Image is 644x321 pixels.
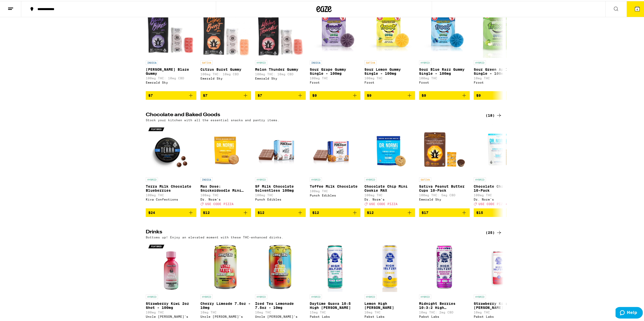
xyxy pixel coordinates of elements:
p: Chocolate Chip Cookie 10-Pack [474,183,524,191]
p: 100mg THC [310,188,360,192]
p: 100mg THC [146,310,196,313]
div: Pabst Labs [364,314,415,317]
div: Emerald Sky [200,76,251,79]
img: Dr. Norm's - Chocolate Chip Mini Cookie MAX [364,123,415,174]
img: Emerald Sky - Sativa Peanut Butter Cups 10-Pack [419,123,470,174]
p: Sour Grape Gummy Single - 100mg [310,66,360,75]
p: Stock your kitchen with all the essential snacks and pantry items. [146,117,279,121]
span: $9 [367,92,371,96]
div: Emerald Sky [419,197,470,200]
span: $12 [203,210,210,214]
p: 10mg THC [255,310,306,313]
h2: Drinks [146,229,477,235]
button: Add to bag [146,90,196,99]
iframe: Opens a widget where you can find more information [615,306,643,318]
button: Add to bag [200,90,251,99]
p: 10mg THC [474,76,524,79]
p: Sativa Peanut Butter Cups 10-Pack [419,183,470,191]
p: 10mg THC [200,310,251,313]
div: Pabst Labs [419,314,470,317]
p: 100mg THC [310,76,360,79]
h2: Chocolate and Baked Goods [146,111,477,117]
span: $7 [148,92,153,96]
button: Add to bag [364,207,415,216]
p: 100mg THC: 10mg CBD [200,71,251,75]
p: Iced Tea Lemonade 7.5oz - 10mg [255,301,306,309]
p: 100mg THC: 5mg CBD [419,192,470,196]
a: Open page for Sour Grape Gummy Single - 100mg from Froot [310,6,360,90]
div: Uncle [PERSON_NAME]'s [255,314,306,317]
p: 108mg THC [200,192,251,196]
a: Open page for Daytime Guava 10:5 High Seltzer from Pabst Labs [310,240,360,320]
a: Open page for Toffee Milk Chocolate from Punch Edibles [310,123,360,207]
img: Froot - Sour Lemon Gummy Single - 100mg [364,6,415,57]
button: Add to bag [146,207,196,216]
p: 100mg THC [146,192,196,196]
p: 100mg THC: 10mg CBD [146,76,196,79]
a: Open page for SF Milk Chocolate Solventless 100mg from Punch Edibles [255,123,306,207]
p: INDICA [146,59,158,64]
span: $9 [476,92,481,96]
a: Open page for Strawberry Kiwi 2oz Shot - 100mg from Uncle Arnie's [146,240,196,320]
img: Uncle Arnie's - Strawberry Kiwi 2oz Shot - 100mg [146,240,196,291]
a: Open page for Chocolate Chip Mini Cookie MAX from Dr. Norm's [364,123,415,207]
span: $15 [476,210,483,214]
a: Open page for Sour Green Apple Gummy Single - 100mg from Froot [474,6,524,90]
span: USE CODE PIZZA [205,202,234,205]
div: Kiva Confections [146,197,196,200]
div: Froot [364,80,415,83]
img: Dr. Norm's - Chocolate Chip Cookie 10-Pack [474,123,524,174]
span: $17 [422,210,428,214]
p: Cherry Limeade 7.5oz - 10mg [200,301,251,309]
span: USE CODE PIZZA [369,202,398,205]
p: INDICA [310,59,322,64]
p: HYBRID [419,59,431,64]
a: Open page for Terra Milk Chocolate Blueberries from Kiva Confections [146,123,196,207]
p: 100mg THC [255,192,306,196]
a: Open page for Melon Thunder Gummy from Emerald Sky [255,6,306,90]
button: Add to bag [474,90,524,99]
p: Strawberry Kiwi 2oz Shot - 100mg [146,301,196,309]
div: Pabst Labs [474,314,524,317]
span: $12 [367,210,374,214]
p: HYBRID [146,176,158,181]
span: $7 [203,92,207,96]
span: $12 [312,210,319,214]
button: Add to bag [255,207,306,216]
p: Sour Lemon Gummy Single - 100mg [364,66,415,75]
button: Add to bag [255,90,306,99]
img: Froot - Sour Blue Razz Gummy Single - 100mg [419,6,470,57]
a: Open page for Citrus Burst Gummy from Emerald Sky [200,6,251,90]
div: Dr. Norm's [474,197,524,200]
p: HYBRID [146,293,158,298]
p: [PERSON_NAME] Blaze Gummy [146,66,196,75]
p: Midnight Berries 10:3:2 High [PERSON_NAME] [419,301,470,309]
img: Kiva Confections - Terra Milk Chocolate Blueberries [146,123,196,174]
button: Add to bag [310,90,360,99]
p: 10mg THC [364,310,415,313]
a: (25) [486,229,502,235]
span: USE CODE PIZZA [479,202,507,205]
p: Terra Milk Chocolate Blueberries [146,183,196,191]
a: Open page for Midnight Berries 10:3:2 High Seltzer from Pabst Labs [419,240,470,320]
img: Uncle Arnie's - Cherry Limeade 7.5oz - 10mg [200,240,251,291]
span: $12 [258,210,264,214]
div: Emerald Sky [146,80,196,83]
p: 100mg THC [364,192,415,196]
a: Open page for Sour Lemon Gummy Single - 100mg from Froot [364,6,415,90]
p: Sour Green Apple Gummy Single - 100mg [474,66,524,75]
img: Emerald Sky - Berry Blaze Gummy [146,6,196,57]
a: Open page for Sativa Peanut Butter Cups 10-Pack from Emerald Sky [419,123,470,207]
a: Open page for Berry Blaze Gummy from Emerald Sky [146,6,196,90]
p: 100mg THC [474,192,524,196]
div: Froot [310,80,360,83]
div: Uncle [PERSON_NAME]'s [200,314,251,317]
img: Emerald Sky - Melon Thunder Gummy [255,6,306,57]
span: $24 [148,210,155,214]
img: Dr. Norm's - Max Dose: Snickerdoodle Mini Cookie - Indica [200,123,251,174]
span: $9 [312,92,317,96]
a: (18) [486,111,502,117]
p: Sour Blue Razz Gummy Single - 100mg [419,66,470,75]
